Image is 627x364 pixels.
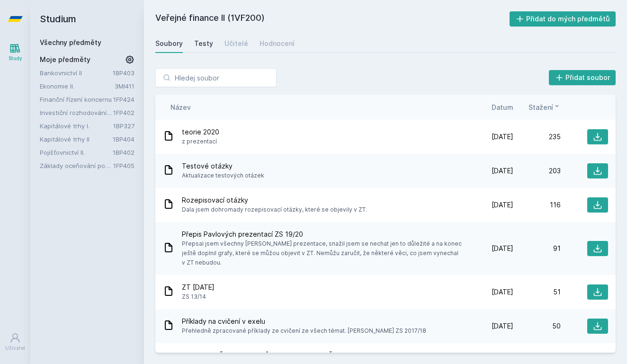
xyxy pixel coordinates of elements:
[182,292,215,302] span: ZS 13/14
[40,81,115,91] a: Ekonomie II.
[182,317,426,326] span: Příklady na cvičení v exelu
[155,39,183,48] div: Soubory
[492,166,513,176] span: [DATE]
[155,34,183,53] a: Soubory
[260,39,295,48] div: Hodnocení
[40,95,113,104] a: Finanční řízení koncernu
[194,34,213,53] a: Testy
[2,38,28,67] a: Study
[492,244,513,253] span: [DATE]
[113,149,134,156] a: 1BP402
[113,109,134,116] a: 1FP402
[40,134,113,144] a: Kapitálové trhy II
[513,132,561,142] div: 235
[492,132,513,142] span: [DATE]
[40,148,113,157] a: Pojišťovnictví II.
[40,55,90,64] span: Moje předměty
[513,200,561,210] div: 116
[182,230,462,239] span: Přepis Pavlových prezentací ZS 19/20
[492,102,513,112] button: Datum
[224,39,248,48] div: Učitelé
[182,137,219,146] span: z prezentací
[513,244,561,253] div: 91
[113,135,134,143] a: 1BP404
[182,205,367,214] span: Dala jsem dohromady rozepisovací otázky, které se objevily v ZT.
[492,200,513,210] span: [DATE]
[194,39,213,48] div: Testy
[182,283,215,292] span: ZT [DATE]
[2,328,28,356] a: Uživatel
[170,102,191,112] button: Název
[182,161,264,171] span: Testové otázky
[113,69,134,77] a: 1BP403
[182,326,426,336] span: Přehledně zpracované příklady ze cvičení ze všech témat. [PERSON_NAME] ZS 2017/18
[182,239,462,267] span: Přepsal jsem všechny [PERSON_NAME] prezentace, snažil jsem se nechat jen to důležité a na konec j...
[40,161,113,170] a: Základy oceňování podniku
[260,34,295,53] a: Hodnocení
[5,345,25,352] div: Uživatel
[492,287,513,297] span: [DATE]
[182,351,373,360] span: KOMPLET VŠEHO CO POTŘEBUJETE KE ZKOUŠCE
[513,166,561,176] div: 203
[510,11,616,27] button: Přidat do mých předmětů
[113,122,134,130] a: 1BP327
[115,82,134,90] a: 3MI411
[182,171,264,180] span: Aktualizace testových otázek
[40,38,101,46] a: Všechny předměty
[513,321,561,331] div: 50
[9,55,22,62] div: Study
[40,68,113,78] a: Bankovnictví II
[113,162,134,169] a: 1FP405
[549,70,616,85] button: Přidat soubor
[528,102,553,112] span: Stažení
[492,321,513,331] span: [DATE]
[182,127,219,137] span: teorie 2020
[155,11,510,27] h2: Veřejné finance II (1VF200)
[40,108,113,117] a: Investiční rozhodování a dlouhodobé financování
[155,68,277,87] input: Hledej soubor
[182,195,367,205] span: Rozepisovací otázky
[513,287,561,297] div: 51
[40,121,113,131] a: Kapitálové trhy I.
[224,34,248,53] a: Učitelé
[113,96,134,103] a: 1FP424
[528,102,561,112] button: Stažení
